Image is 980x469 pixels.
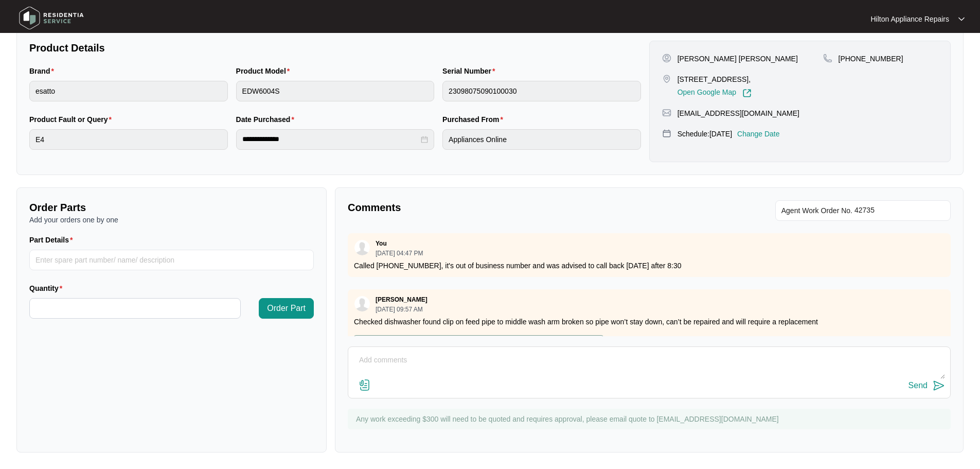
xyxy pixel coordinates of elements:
[236,81,435,101] input: Product Model
[359,379,371,391] img: file-attachment-doc.svg
[742,89,752,98] img: Link-External
[29,200,314,215] p: Order Parts
[29,215,314,225] p: Add your orders one by one
[678,108,799,118] p: [EMAIL_ADDRESS][DOMAIN_NAME]
[958,16,965,22] img: dropdown arrow
[376,239,387,248] p: You
[354,240,370,255] img: user.svg
[933,379,945,392] img: send-icon.svg
[348,200,642,215] p: Comments
[29,114,116,125] label: Product Fault or Query
[15,3,87,33] img: residentia service logo
[354,317,945,327] p: Checked dishwasher found clip on feed pipe to middle wash arm broken so pipe won’t stay down, can...
[678,129,732,139] p: Schedule: [DATE]
[908,381,928,390] div: Send
[29,66,58,76] label: Brand
[737,129,780,139] p: Change Date
[908,379,945,393] button: Send
[662,129,671,138] img: map-pin
[678,74,752,84] p: [STREET_ADDRESS],
[29,41,641,55] p: Product Details
[29,129,228,150] input: Product Fault or Query
[354,260,945,271] p: Called [PHONE_NUMBER], it's out of business number and was advised to call back [DATE] after 8:30
[442,129,641,150] input: Purchased From
[236,66,294,76] label: Product Model
[29,235,77,245] label: Part Details
[376,306,427,312] p: [DATE] 09:57 AM
[376,250,423,256] p: [DATE] 04:47 PM
[678,54,798,64] p: [PERSON_NAME] [PERSON_NAME]
[30,299,240,318] input: Quantity
[678,89,752,98] a: Open Google Map
[267,302,306,315] span: Order Part
[442,66,499,76] label: Serial Number
[259,298,314,319] button: Order Part
[29,283,66,293] label: Quantity
[823,54,832,63] img: map-pin
[442,81,641,101] input: Serial Number
[442,114,507,125] label: Purchased From
[376,296,427,304] p: [PERSON_NAME]
[662,74,671,83] img: map-pin
[29,250,314,270] input: Part Details
[354,296,370,311] img: user.svg
[29,81,228,101] input: Brand
[242,134,419,145] input: Date Purchased
[662,108,671,117] img: map-pin
[839,54,903,64] p: [PHONE_NUMBER]
[662,54,671,63] img: user-pin
[870,14,949,24] p: Hilton Appliance Repairs
[781,204,852,217] span: Agent Work Order No.
[854,204,945,217] input: Add Agent Work Order No.
[236,114,298,125] label: Date Purchased
[356,414,946,424] p: Any work exceeding $300 will need to be quoted and requires approval, please email quote to [EMAI...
